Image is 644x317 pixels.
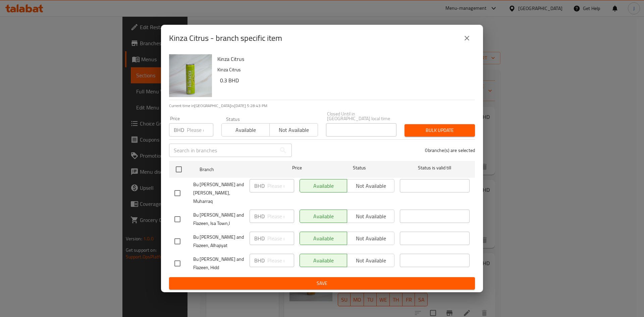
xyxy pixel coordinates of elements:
[169,33,282,44] h2: Kinza Citrus - branch specific item
[267,179,294,192] input: Please enter price
[254,182,265,190] p: BHD
[269,123,318,137] button: Not available
[221,123,270,137] button: Available
[267,210,294,223] input: Please enter price
[254,212,265,220] p: BHD
[187,123,213,137] input: Please enter price
[267,254,294,267] input: Please enter price
[174,279,470,288] span: Save
[169,54,212,97] img: Kinza Citrus
[410,126,470,135] span: Bulk update
[169,277,475,290] button: Save
[217,66,470,74] p: Kinza Citrus
[174,126,184,134] p: BHD
[193,233,244,250] span: Bu [PERSON_NAME] and Flazeen, Alhajiyat
[193,211,244,228] span: Bu [PERSON_NAME] and Flazeen, Isa Town,I
[267,232,294,245] input: Please enter price
[169,103,475,109] p: Current time in [GEOGRAPHIC_DATA] is [DATE] 5:28:43 PM
[400,164,470,172] span: Status is valid till
[254,234,265,242] p: BHD
[425,147,475,154] p: 0 branche(s) are selected
[193,255,244,272] span: Bu [PERSON_NAME] and Flazeen, Hidd
[200,165,269,174] span: Branch
[405,124,475,137] button: Bulk update
[224,125,267,135] span: Available
[193,180,244,206] span: Bu [PERSON_NAME] and [PERSON_NAME], Muharraq
[275,164,319,172] span: Price
[169,144,276,157] input: Search in branches
[254,256,265,264] p: BHD
[217,54,470,64] h6: Kinza Citrus
[220,76,470,85] h6: 0.3 BHD
[325,164,394,172] span: Status
[272,125,315,135] span: Not available
[459,30,475,46] button: close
